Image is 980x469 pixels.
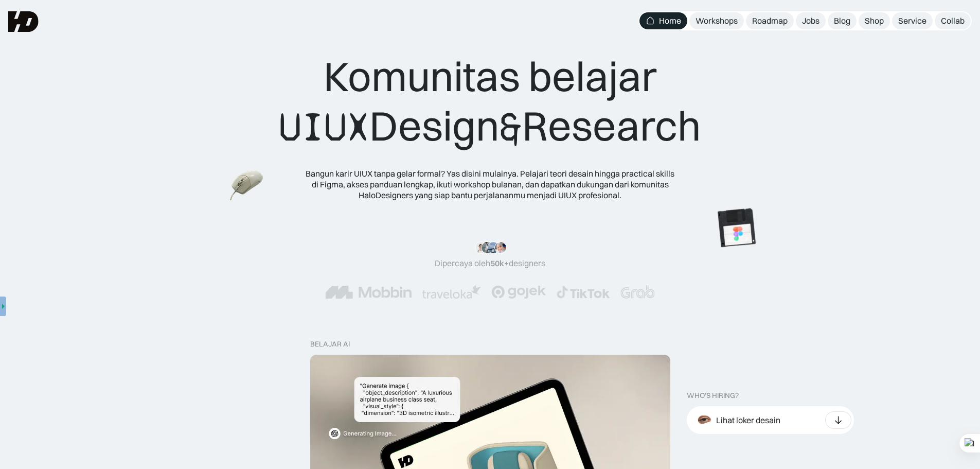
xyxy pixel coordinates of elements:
div: Bangun karir UIUX tanpa gelar formal? Yas disini mulainya. Pelajari teori desain hingga practical... [305,168,675,200]
div: belajar ai [310,340,350,349]
a: Service [892,12,933,29]
span: 50k+ [490,258,509,268]
a: Collab [935,12,971,29]
div: Dipercaya oleh designers [435,258,545,269]
div: WHO’S HIRING? [687,391,739,400]
a: Home [639,12,687,29]
span: & [500,102,522,152]
div: Lihat loker desain [716,415,780,426]
a: Roadmap [746,12,794,29]
a: Shop [859,12,890,29]
a: Workshops [689,12,744,29]
div: Jobs [802,15,819,26]
span: UIUX [279,102,369,152]
a: Blog [828,12,857,29]
div: Blog [834,15,850,26]
div: Collab [941,15,965,26]
div: Roadmap [752,15,788,26]
a: Jobs [796,12,826,29]
div: Komunitas belajar Design Research [279,51,701,152]
div: Service [898,15,926,26]
div: Home [659,15,681,26]
div: Shop [865,15,884,26]
div: Workshops [696,15,738,26]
